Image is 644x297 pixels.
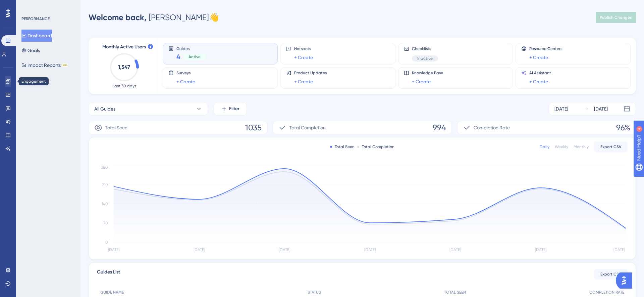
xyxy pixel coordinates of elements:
[97,268,120,280] span: Guides List
[89,102,208,116] button: All Guides
[600,144,622,150] span: Export CSV
[574,144,589,150] div: Monthly
[103,221,108,225] tspan: 70
[176,52,180,61] span: 4
[529,46,562,51] span: Resource Centers
[529,53,548,61] a: + Create
[616,270,636,291] iframe: UserGuiding AI Assistant Launcher
[112,83,136,89] span: Last 30 days
[308,290,321,295] span: STATUS
[535,247,546,252] tspan: [DATE]
[555,144,568,150] div: Weekly
[616,122,630,133] span: 96%
[213,102,247,116] button: Filter
[540,144,549,150] div: Daily
[21,59,68,71] button: Impact ReportsBETA
[294,53,313,61] a: + Create
[89,12,147,22] span: Welcome back,
[294,70,327,76] span: Product Updates
[21,44,40,56] button: Goals
[229,105,239,113] span: Filter
[289,124,326,132] span: Total Completion
[21,30,52,42] button: Dashboard
[412,78,431,86] a: + Create
[449,247,461,252] tspan: [DATE]
[444,290,466,295] span: TOTAL SEEN
[364,247,376,252] tspan: [DATE]
[594,269,628,280] button: Export CSV
[105,240,108,245] tspan: 0
[89,12,219,23] div: [PERSON_NAME] 👋
[102,182,108,187] tspan: 210
[474,124,510,132] span: Completion Rate
[529,78,548,86] a: + Create
[194,247,205,252] tspan: [DATE]
[102,43,146,51] span: Monthly Active Users
[189,54,201,59] span: Active
[21,16,50,22] div: PERFORMANCE
[412,46,438,51] span: Checklists
[330,144,355,150] div: Total Seen
[47,3,49,9] div: 4
[101,165,108,170] tspan: 280
[245,122,262,133] span: 1035
[16,2,42,10] span: Need Help?
[600,15,632,20] span: Publish Changes
[105,124,127,132] span: Total Seen
[176,78,195,86] a: + Create
[279,247,290,252] tspan: [DATE]
[412,70,443,76] span: Knowledge Base
[294,46,313,51] span: Hotspots
[294,78,313,86] a: + Create
[118,64,130,70] text: 1,547
[613,247,625,252] tspan: [DATE]
[529,70,551,76] span: AI Assistant
[596,12,636,23] button: Publish Changes
[594,105,608,113] div: [DATE]
[62,63,68,67] div: BETA
[417,56,433,61] span: Inactive
[100,290,124,295] span: GUIDE NAME
[433,122,446,133] span: 994
[176,70,195,76] span: Surveys
[357,144,394,150] div: Total Completion
[94,105,115,113] span: All Guides
[554,105,568,113] div: [DATE]
[600,271,622,277] span: Export CSV
[102,202,108,206] tspan: 140
[176,46,206,51] span: Guides
[594,141,628,152] button: Export CSV
[108,247,119,252] tspan: [DATE]
[589,290,624,295] span: COMPLETION RATE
